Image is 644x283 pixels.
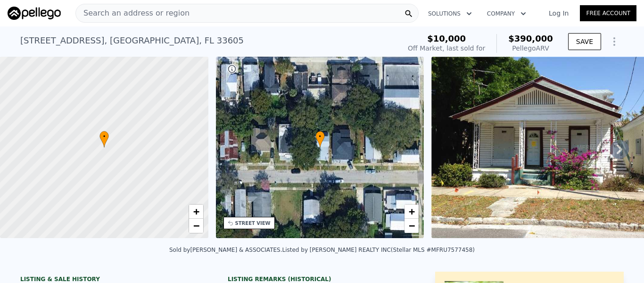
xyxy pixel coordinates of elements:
[193,206,199,217] span: +
[580,5,636,21] a: Free Account
[8,7,61,20] img: Pellego
[76,8,190,19] span: Search an address or region
[315,131,325,147] div: •
[405,219,419,233] a: Zoom out
[405,205,419,219] a: Zoom in
[421,5,479,22] button: Solutions
[189,205,203,219] a: Zoom in
[99,132,109,141] span: •
[228,275,416,283] div: Listing Remarks (Historical)
[508,43,553,53] div: Pellego ARV
[235,220,271,227] div: STREET VIEW
[605,32,624,51] button: Show Options
[315,132,325,141] span: •
[479,5,534,22] button: Company
[189,219,203,233] a: Zoom out
[409,220,415,232] span: −
[408,43,485,53] div: Off Market, last sold for
[427,34,466,43] span: $10,000
[282,247,475,253] div: Listed by [PERSON_NAME] REALTY INC (Stellar MLS #MFRU7577458)
[508,34,553,43] span: $390,000
[409,206,415,217] span: +
[20,34,244,47] div: [STREET_ADDRESS] , [GEOGRAPHIC_DATA] , FL 33605
[169,247,282,253] div: Sold by [PERSON_NAME] & ASSOCIATES .
[537,9,580,18] a: Log In
[568,33,601,50] button: SAVE
[99,131,109,147] div: •
[193,220,199,232] span: −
